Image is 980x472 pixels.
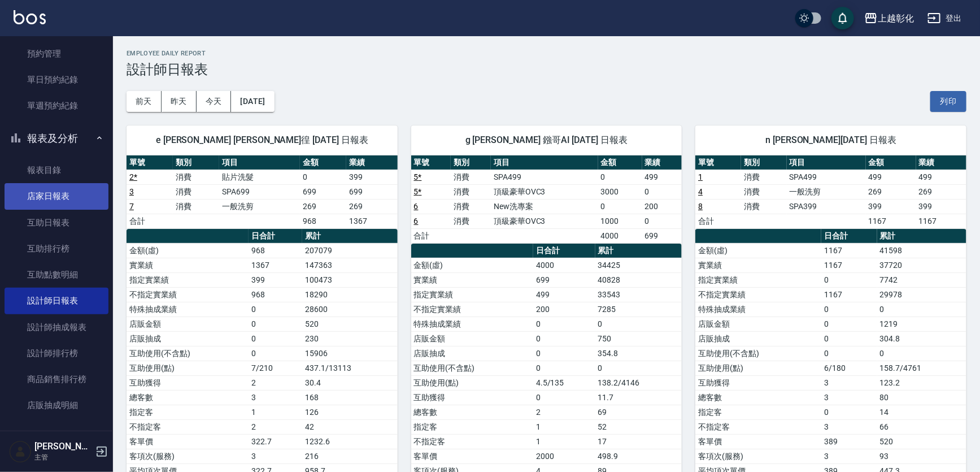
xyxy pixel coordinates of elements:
[695,419,821,434] td: 不指定客
[877,243,966,258] td: 41598
[411,361,533,375] td: 互助使用(不含點)
[741,155,787,170] th: 類別
[821,229,877,244] th: 日合計
[695,155,966,229] table: a dense table
[127,302,249,317] td: 特殊抽成業績
[695,302,821,317] td: 特殊抽成業績
[787,155,866,170] th: 項目
[249,243,302,258] td: 968
[695,390,821,405] td: 總客數
[695,214,741,228] td: 合計
[916,170,966,184] td: 499
[598,214,642,228] td: 1000
[877,272,966,287] td: 7742
[300,155,346,170] th: 金額
[595,434,682,449] td: 17
[414,216,419,226] a: 6
[595,331,682,346] td: 750
[642,170,682,184] td: 499
[249,346,302,361] td: 0
[127,331,249,346] td: 店販抽成
[878,11,914,25] div: 上越彰化
[491,199,598,214] td: New洗專案
[787,184,866,199] td: 一般洗剪
[533,272,595,287] td: 699
[5,210,108,236] a: 互助日報表
[533,331,595,346] td: 0
[916,184,966,199] td: 269
[595,258,682,272] td: 34425
[595,272,682,287] td: 40828
[411,287,533,302] td: 指定實業績
[821,390,877,405] td: 3
[533,375,595,390] td: 4.5/135
[300,170,346,184] td: 0
[302,434,397,449] td: 1232.6
[302,229,397,244] th: 累計
[533,287,595,302] td: 499
[533,346,595,361] td: 0
[695,258,821,272] td: 實業績
[821,346,877,361] td: 0
[491,155,598,170] th: 項目
[595,302,682,317] td: 7285
[127,449,249,464] td: 客項次(服務)
[595,405,682,419] td: 69
[595,287,682,302] td: 33543
[709,135,953,146] span: n [PERSON_NAME][DATE] 日報表
[302,361,397,375] td: 437.1/13113
[821,434,877,449] td: 389
[877,449,966,464] td: 93
[695,449,821,464] td: 客項次(服務)
[595,317,682,331] td: 0
[249,405,302,419] td: 1
[302,419,397,434] td: 42
[821,405,877,419] td: 0
[127,434,249,449] td: 客單價
[642,155,682,170] th: 業績
[533,302,595,317] td: 200
[302,405,397,419] td: 126
[127,419,249,434] td: 不指定客
[821,272,877,287] td: 0
[451,170,491,184] td: 消費
[127,258,249,272] td: 實業績
[877,302,966,317] td: 0
[877,331,966,346] td: 304.8
[411,346,533,361] td: 店販抽成
[916,155,966,170] th: 業績
[302,375,397,390] td: 30.4
[821,361,877,375] td: 6/180
[595,419,682,434] td: 52
[695,375,821,390] td: 互助獲得
[595,244,682,258] th: 累計
[5,236,108,262] a: 互助排行榜
[695,434,821,449] td: 客單價
[698,202,703,211] a: 8
[787,170,866,184] td: SPA499
[877,361,966,375] td: 158.7/4761
[533,317,595,331] td: 0
[695,331,821,346] td: 店販抽成
[14,10,46,24] img: Logo
[821,419,877,434] td: 3
[533,361,595,375] td: 0
[411,228,451,243] td: 合計
[173,184,219,199] td: 消費
[595,449,682,464] td: 498.9
[877,390,966,405] td: 80
[5,124,108,153] button: 報表及分析
[300,214,346,228] td: 968
[249,449,302,464] td: 3
[127,91,162,112] button: 前天
[877,434,966,449] td: 520
[302,331,397,346] td: 230
[249,229,302,244] th: 日合計
[821,449,877,464] td: 3
[411,331,533,346] td: 店販金額
[249,390,302,405] td: 3
[877,419,966,434] td: 66
[741,184,787,199] td: 消費
[533,434,595,449] td: 1
[411,258,533,272] td: 金額(虛)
